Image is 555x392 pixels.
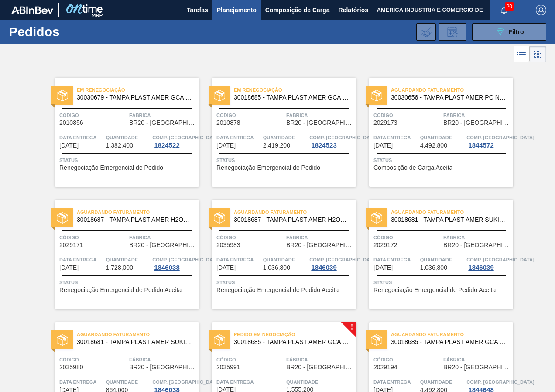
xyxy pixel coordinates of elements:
span: 30030679 - TAMPA PLAST AMER GCA ZERO NIV24 [77,94,192,101]
span: Data entrega [373,378,418,386]
span: 1.036,800 [263,265,290,271]
span: Aguardando Faturamento [391,208,513,217]
span: Código [373,233,441,242]
span: 01/10/2025 [216,265,236,271]
span: Comp. Carga [466,255,534,264]
span: Composição de Carga [265,5,330,15]
a: Comp. [GEOGRAPHIC_DATA]1824522 [152,133,197,149]
span: Quantidade [263,255,308,264]
span: Comp. Carga [152,133,220,142]
img: status [371,334,382,346]
span: Código [59,233,127,242]
span: Planejamento [217,5,257,15]
span: Status [216,156,354,165]
span: BR20 - Sapucaia [443,120,511,126]
span: 30030656 - TAMPA PLAST AMER PC NIV24 [391,94,506,101]
a: statusAguardando Faturamento30018687 - TAMPA PLAST AMER H2OH LIMAO S/LINERCódigo2035983FábricaBR2... [199,200,356,309]
span: Código [59,355,127,364]
span: Comp. Carga [152,378,220,386]
a: statusAguardando Faturamento30018681 - TAMPA PLAST AMER SUKITA S/LINERCódigo2029172FábricaBR20 - ... [356,200,513,309]
a: statusEm renegociação30030679 - TAMPA PLAST AMER GCA ZERO NIV24Código2010856FábricaBR20 - [GEOGRA... [42,78,199,187]
span: 2029172 [373,242,397,248]
img: status [371,90,382,101]
img: status [214,212,225,224]
span: 2.419,200 [263,142,290,149]
span: 2035980 [59,364,83,371]
span: 2035983 [216,242,240,248]
img: status [214,90,225,101]
span: 2010878 [216,120,240,126]
span: Em renegociação [77,86,199,94]
span: 4.492,800 [420,142,447,149]
img: TNhmsLtSVTkK8tSr43FrP2fwEKptu5GPRR3wAAAABJRU5ErkJggg== [11,6,53,14]
img: Logout [536,5,546,15]
span: Código [216,233,284,242]
span: Composição de Carga Aceita [373,165,452,171]
span: Status [373,156,511,165]
span: Comp. Carga [309,133,377,142]
span: Data entrega [216,255,261,264]
span: 2010856 [59,120,83,126]
span: Comp. Carga [152,255,220,264]
a: Comp. [GEOGRAPHIC_DATA]1846039 [466,255,511,271]
span: 30018685 - TAMPA PLAST AMER GCA S/LINER [234,94,349,101]
span: Fábrica [286,111,354,120]
a: Comp. [GEOGRAPHIC_DATA]1846039 [309,255,354,271]
span: Data entrega [59,255,104,264]
span: Fábrica [443,233,511,242]
span: Quantidade [420,378,465,386]
span: Tarefas [187,5,208,15]
span: 30018687 - TAMPA PLAST AMER H2OH LIMAO S/LINER [234,217,349,223]
span: Data entrega [216,133,261,142]
span: BR20 - Sapucaia [443,364,511,371]
span: Fábrica [286,233,354,242]
span: Aguardando Faturamento [77,330,199,339]
span: Comp. Carga [466,133,534,142]
span: Quantidade [420,255,465,264]
span: 2029194 [373,364,397,371]
span: Fábrica [286,355,354,364]
span: Quantidade [286,378,354,386]
span: 01/10/2025 [59,265,79,271]
span: 20 [505,2,514,11]
span: BR20 - Sapucaia [129,242,197,248]
span: Status [373,278,511,287]
span: Fábrica [129,233,197,242]
span: Fábrica [443,355,511,364]
span: 01/10/2025 [373,265,393,271]
span: Data entrega [216,378,284,386]
div: Visão em Lista [514,46,530,62]
a: Comp. [GEOGRAPHIC_DATA]1844572 [466,133,511,149]
img: status [57,334,68,346]
span: Aguardando Faturamento [77,208,199,217]
span: Fábrica [129,111,197,120]
span: Código [216,355,284,364]
div: Visão em Cards [530,46,546,62]
span: 12/09/2025 [216,142,236,149]
span: 1.036,800 [420,265,447,271]
span: 30/09/2025 [373,142,393,149]
a: statusAguardando Faturamento30030656 - TAMPA PLAST AMER PC NIV24Código2029173FábricaBR20 - [GEOGR... [356,78,513,187]
span: Pedido em Negociação [234,330,356,339]
span: Quantidade [263,133,308,142]
span: Aguardando Faturamento [391,330,513,339]
span: BR20 - Sapucaia [286,242,354,248]
span: 1.728,000 [106,265,133,271]
span: BR20 - Sapucaia [286,364,354,371]
span: Comp. Carga [309,255,377,264]
span: Renegociação Emergencial de Pedido [216,165,320,171]
span: Código [373,111,441,120]
span: 30018687 - TAMPA PLAST AMER H2OH LIMAO S/LINER [77,217,192,223]
div: 1844572 [466,142,495,149]
h1: Pedidos [9,27,129,37]
a: statusAguardando Faturamento30018687 - TAMPA PLAST AMER H2OH LIMAO S/LINERCódigo2029171FábricaBR2... [42,200,199,309]
span: Data entrega [59,133,104,142]
span: 30018681 - TAMPA PLAST AMER SUKITA S/LINER [391,217,506,223]
span: Renegociação Emergencial de Pedido Aceita [373,287,496,293]
span: Renegociação Emergencial de Pedido Aceita [216,287,339,293]
img: status [57,90,68,101]
div: 1824522 [152,142,181,149]
span: Filtro [509,28,524,35]
button: Filtro [472,23,546,41]
span: BR20 - Sapucaia [286,120,354,126]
